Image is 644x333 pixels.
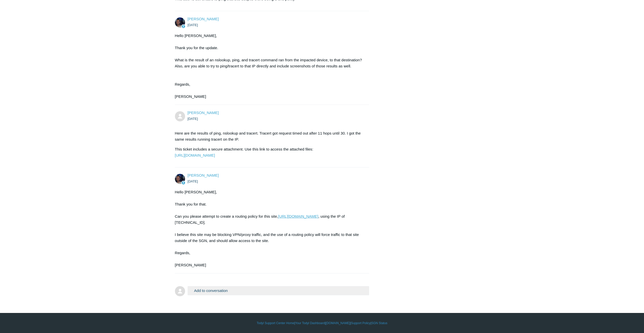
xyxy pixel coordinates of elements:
[175,146,364,158] p: This ticket includes a secure attachment. Use this link to access the attached files:
[326,321,350,325] a: [DOMAIN_NAME]
[188,173,219,177] a: [PERSON_NAME]
[278,214,318,218] a: [URL][DOMAIN_NAME]
[188,173,219,177] span: Connor Davis
[175,33,364,100] div: Hello [PERSON_NAME], Thank you for the update. What is the result of an nslookup, ping, and trace...
[188,117,198,121] time: 09/15/2025, 15:13
[371,321,387,325] a: SGN Status
[188,23,198,27] time: 09/15/2025, 14:55
[188,179,198,183] time: 09/15/2025, 15:24
[188,286,369,295] button: Add to conversation
[351,321,370,325] a: Support Policy
[188,17,219,21] span: Connor Davis
[188,110,219,115] a: [PERSON_NAME]
[295,321,325,325] a: Your Todyl Dashboard
[188,110,219,115] span: Jacob Barry
[175,153,215,157] a: [URL][DOMAIN_NAME]
[257,321,294,325] a: Todyl Support Center Home
[175,189,364,268] div: Hello [PERSON_NAME], Thank you for that. Can you please attempt to create a routing policy for th...
[175,321,469,325] div: | | | |
[175,130,364,142] p: Here are the results of ping, nslookup and tracert. Tracert got request timed out after 11 hops u...
[188,17,219,21] a: [PERSON_NAME]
